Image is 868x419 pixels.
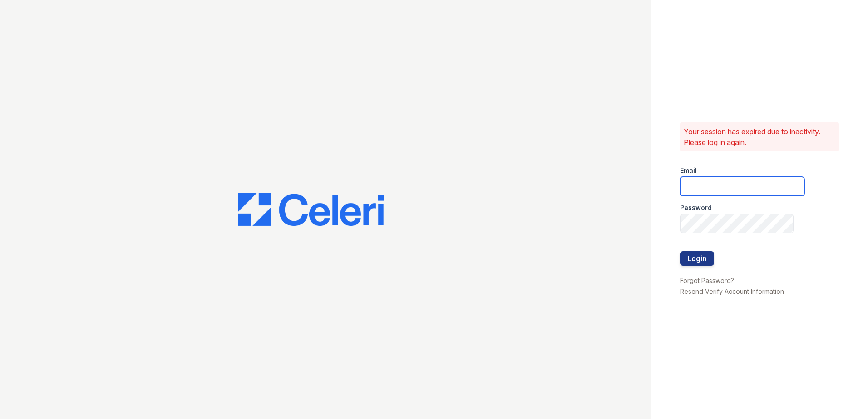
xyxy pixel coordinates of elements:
label: Password [680,203,712,212]
label: Email [680,166,697,175]
a: Forgot Password? [680,277,734,284]
a: Resend Verify Account Information [680,287,784,295]
button: Login [680,251,714,266]
img: CE_Logo_Blue-a8612792a0a2168367f1c8372b55b34899dd931a85d93a1a3d3e32e68fde9ad4.png [238,193,384,226]
p: Your session has expired due to inactivity. Please log in again. [684,126,835,148]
